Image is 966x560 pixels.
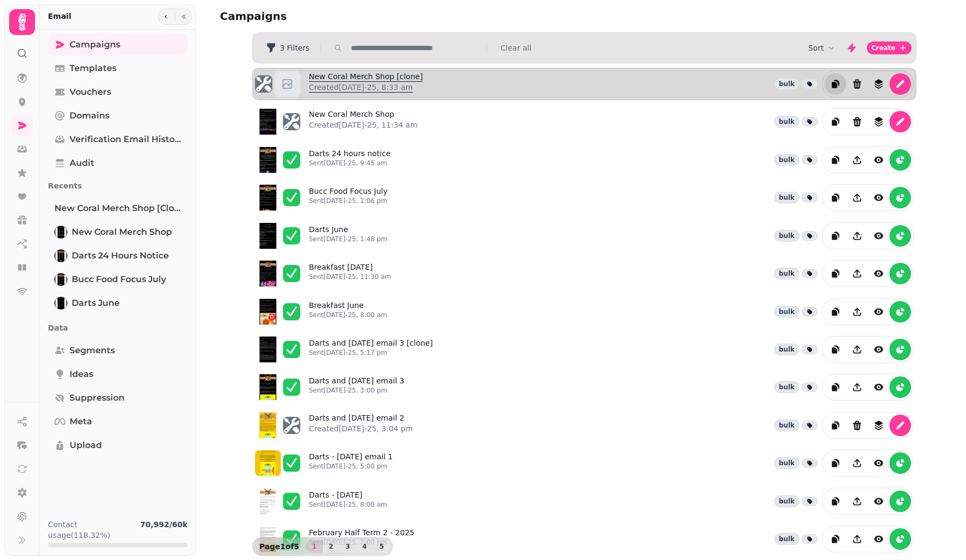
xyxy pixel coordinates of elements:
[868,528,889,550] button: view
[889,339,911,360] button: reports
[825,301,846,323] button: duplicate
[306,540,323,553] button: 1
[309,82,423,93] p: Created [DATE]-25, 8:33 am
[309,462,393,471] p: Sent [DATE]-25, 5:00 pm
[808,43,837,53] button: Sort
[774,419,799,431] div: bulk
[309,148,391,172] a: Darts 24 hours noticeSent[DATE]-25, 9:45 am
[868,73,889,95] button: revisions
[327,543,335,550] span: 2
[889,452,911,474] button: reports
[70,62,116,75] span: Templates
[255,147,281,173] img: aHR0cHM6Ly9zdGFtcGVkZS1zZXJ2aWNlLXByb2QtdGVtcGxhdGUtcHJldmlld3MuczMuZXUtd2VzdC0xLmFtYXpvbmF3cy5jb...
[825,263,846,284] button: duplicate
[48,435,188,456] a: Upload
[48,58,188,79] a: Templates
[255,185,281,211] img: aHR0cHM6Ly9zdGFtcGVkZS1zZXJ2aWNlLXByb2QtdGVtcGxhdGUtcHJldmlld3MuczMuZXUtd2VzdC0xLmFtYXpvbmF3cy5jb...
[889,301,911,323] button: reports
[70,109,109,122] span: Domains
[48,176,188,195] p: Recents
[846,187,868,208] button: Share campaign preview
[48,129,188,150] a: Verification email history
[48,81,188,103] a: Vouchers
[309,272,391,281] p: Sent [DATE]-25, 11:30 am
[774,230,799,242] div: bulk
[774,116,799,128] div: bulk
[70,344,115,357] span: Segments
[774,192,799,204] div: bulk
[255,526,281,552] img: aHR0cHM6Ly9zdGFtcGVkZS1zZXJ2aWNlLXByb2QtdGVtcGxhdGUtcHJldmlld3MuczMuZXUtd2VzdC0xLmFtYXpvbmF3cy5jb...
[846,376,868,398] button: Share campaign preview
[48,34,188,55] a: Campaigns
[825,149,846,171] button: duplicate
[48,387,188,409] a: Suppression
[309,71,423,97] a: New Coral Merch Shop [clone]Created[DATE]-25, 8:33 am
[889,149,911,171] button: reports
[356,540,373,553] button: 4
[48,411,188,432] a: Meta
[825,225,846,247] button: duplicate
[48,519,136,541] p: Contact usage (118.32%)
[846,111,868,132] button: Delete
[140,520,188,529] b: 70,992 / 60k
[280,44,309,52] span: 3 Filters
[309,375,404,399] a: Darts and [DATE] email 3Sent[DATE]-25, 3:00 pm
[257,39,318,57] button: 3 Filters
[309,120,418,130] p: Created [DATE]-25, 11:34 am
[48,245,188,267] a: Darts 24 hours noticeDarts 24 hours notice
[889,73,911,95] button: edit
[309,311,387,319] p: Sent [DATE]-25, 8:00 am
[309,386,404,395] p: Sent [DATE]-25, 3:00 pm
[309,300,387,324] a: Breakfast JuneSent[DATE]-25, 8:00 am
[867,41,912,54] button: Create
[255,450,281,476] img: aHR0cHM6Ly9zdGFtcGVkZS1zZXJ2aWNlLXByb2QtdGVtcGxhdGUtcHJldmlld3MuczMuZXUtd2VzdC0xLmFtYXpvbmF3cy5jb...
[309,489,387,513] a: Darts - [DATE]Sent[DATE]-25, 8:00 am
[309,348,433,357] p: Sent [DATE]-25, 5:17 pm
[373,540,390,553] button: 5
[889,225,911,247] button: reports
[825,452,846,474] button: duplicate
[70,415,92,428] span: Meta
[846,415,868,436] button: Delete
[309,500,387,509] p: Sent [DATE]-25, 8:00 am
[846,73,868,95] button: Delete
[255,488,281,514] img: aHR0cHM6Ly9zdGFtcGVkZS1zZXJ2aWNlLXByb2QtdGVtcGxhdGUtcHJldmlld3MuczMuZXUtd2VzdC0xLmFtYXpvbmF3cy5jb...
[309,412,413,438] a: Darts and [DATE] email 2Created[DATE]-25, 3:04 pm
[309,224,387,248] a: Darts JuneSent[DATE]-25, 1:48 pm
[889,528,911,550] button: reports
[889,111,911,132] button: edit
[846,301,868,323] button: Share campaign preview
[774,78,799,90] div: bulk
[220,9,427,24] h2: Campaigns
[255,541,303,552] p: Page 1 of 5
[255,374,281,400] img: aHR0cHM6Ly9zdGFtcGVkZS1zZXJ2aWNlLXByb2QtdGVtcGxhdGUtcHJldmlld3MuczMuZXUtd2VzdC0xLmFtYXpvbmF3cy5jb...
[774,533,799,545] div: bulk
[48,152,188,174] a: Audit
[309,338,433,361] a: Darts and [DATE] email 3 [clone]Sent[DATE]-25, 5:17 pm
[868,263,889,284] button: view
[774,344,799,355] div: bulk
[48,340,188,361] a: Segments
[309,159,391,167] p: Sent [DATE]-25, 9:45 am
[360,543,369,550] span: 4
[846,452,868,474] button: Share campaign preview
[774,495,799,507] div: bulk
[309,451,393,475] a: Darts - [DATE] email 1Sent[DATE]-25, 5:00 pm
[48,292,188,314] a: Darts JuneDarts June
[868,339,889,360] button: view
[56,227,66,237] img: New Coral Merch Shop
[377,543,386,550] span: 5
[825,376,846,398] button: duplicate
[255,109,281,135] img: aHR0cHM6Ly9zdGFtcGVkZS1zZXJ2aWNlLXByb2QtdGVtcGxhdGUtcHJldmlld3MuczMuZXUtd2VzdC0xLmFtYXpvbmF3cy5jb...
[774,457,799,469] div: bulk
[825,339,846,360] button: duplicate
[825,73,846,95] button: duplicate
[868,187,889,208] button: view
[868,301,889,323] button: view
[846,225,868,247] button: Share campaign preview
[868,111,889,132] button: revisions
[846,263,868,284] button: Share campaign preview
[48,105,188,127] a: Domains
[309,527,415,551] a: February Half Term 2 - 2025Sent[DATE]-25, 2:00 pm
[868,491,889,512] button: view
